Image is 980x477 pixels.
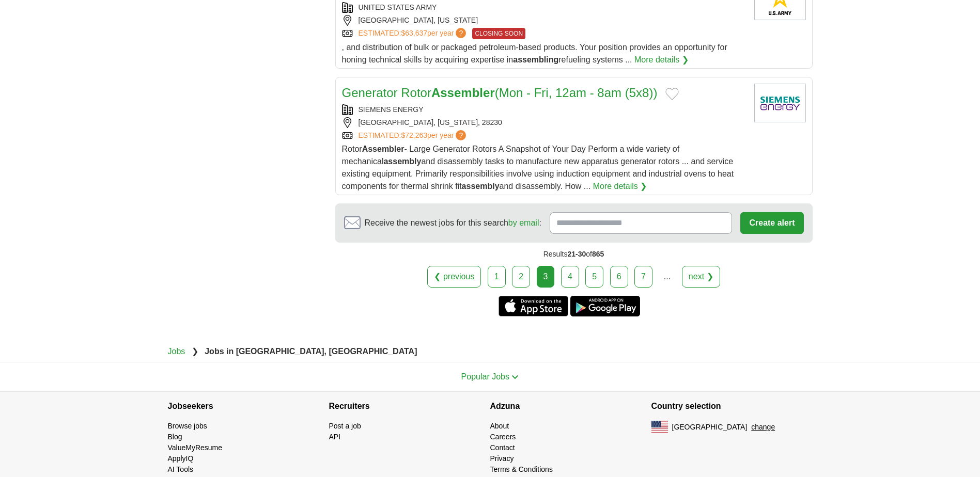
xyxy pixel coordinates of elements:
a: Blog [168,433,182,441]
h4: Country selection [651,392,813,421]
a: More details ❯ [593,180,647,193]
a: Contact [490,443,515,452]
a: Get the iPhone app [499,296,568,316]
a: ValueMyResume [168,443,223,452]
a: 2 [512,266,530,288]
a: Careers [490,433,516,441]
div: [GEOGRAPHIC_DATA], [US_STATE] [342,15,746,26]
span: Rotor - Large Generator Rotors A Snapshot of Your Day Perform a wide variety of mechanical and di... [342,145,734,190]
a: Browse jobs [168,422,207,430]
span: [GEOGRAPHIC_DATA] [672,422,748,433]
img: US flag [651,421,668,433]
div: ... [657,266,677,287]
a: UNITED STATES ARMY [359,3,437,11]
a: Get the Android app [570,296,640,316]
a: Privacy [490,454,514,463]
span: CLOSING SOON [472,28,525,39]
strong: Assembler [431,86,495,100]
span: Popular Jobs [461,372,509,381]
a: 7 [634,266,652,288]
a: AI Tools [168,465,194,473]
img: Siemens Energy logo [754,84,806,122]
span: $63,637 [401,29,427,37]
a: More details ❯ [634,54,689,66]
a: API [329,433,341,441]
span: ? [456,130,466,140]
a: Generator RotorAssembler(Mon - Fri, 12am - 8am (5x8)) [342,86,658,100]
a: Post a job [329,422,361,430]
a: ApplyIQ [168,454,194,463]
a: 4 [561,266,579,288]
a: by email [508,218,539,227]
strong: Jobs in [GEOGRAPHIC_DATA], [GEOGRAPHIC_DATA] [205,347,417,356]
button: Create alert [740,212,803,234]
a: 6 [610,266,628,288]
span: $72,263 [401,131,427,139]
span: 21-30 [567,250,586,258]
img: toggle icon [511,375,519,379]
a: ❮ previous [427,266,481,288]
a: ESTIMATED:$72,263per year? [359,130,469,141]
span: ❯ [192,347,198,356]
span: 865 [592,250,604,258]
a: Terms & Conditions [490,465,553,473]
a: 1 [488,266,506,288]
a: About [490,422,509,430]
a: Jobs [168,347,185,356]
strong: Assembler [362,145,405,153]
strong: assembling [513,55,558,64]
a: ESTIMATED:$63,637per year? [359,28,469,39]
a: next ❯ [682,266,720,288]
span: ? [456,28,466,38]
div: [GEOGRAPHIC_DATA], [US_STATE], 28230 [342,117,746,128]
a: 5 [585,266,603,288]
a: SIEMENS ENERGY [359,105,424,114]
strong: assembly [383,157,421,166]
span: Receive the newest jobs for this search : [365,217,541,229]
div: Results of [335,243,813,266]
div: 3 [537,266,555,288]
span: , and distribution of bulk or packaged petroleum-based products. Your position provides an opport... [342,43,727,64]
button: change [751,422,775,433]
strong: assembly [462,182,500,190]
button: Add to favorite jobs [665,88,679,100]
